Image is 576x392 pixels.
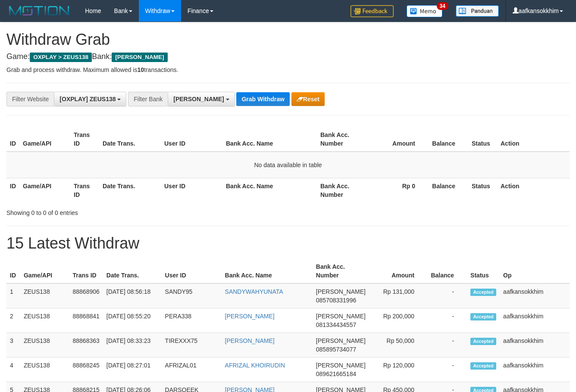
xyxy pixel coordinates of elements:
[369,308,427,333] td: Rp 200,000
[427,358,467,382] td: -
[162,358,222,382] td: AFRIZAL01
[467,259,500,283] th: Status
[351,5,394,17] img: Feedback.jpg
[112,53,167,62] span: [PERSON_NAME]
[470,362,496,370] span: Accepted
[128,92,168,106] div: Filter Bank
[222,127,317,152] th: Bank Acc. Name
[468,178,497,202] th: Status
[437,2,448,10] span: 34
[317,178,368,202] th: Bank Acc. Number
[428,178,468,202] th: Balance
[291,92,325,106] button: Reset
[162,308,222,333] td: PERA338
[59,96,116,103] span: [OXPLAY] ZEUS138
[470,313,496,320] span: Accepted
[20,259,69,283] th: Game/API
[20,283,69,308] td: ZEUS138
[369,259,427,283] th: Amount
[6,178,19,202] th: ID
[369,283,427,308] td: Rp 131,000
[69,259,103,283] th: Trans ID
[69,358,103,382] td: 88868245
[427,308,467,333] td: -
[161,127,222,152] th: User ID
[6,31,570,48] h1: Withdraw Grab
[173,96,224,103] span: [PERSON_NAME]
[316,370,356,377] span: Copy 089621665184 to clipboard
[368,127,428,152] th: Amount
[6,205,234,217] div: Showing 0 to 0 of 0 entries
[6,308,20,333] td: 2
[500,358,570,382] td: aafkansokkhim
[69,308,103,333] td: 88868841
[162,259,222,283] th: User ID
[500,308,570,333] td: aafkansokkhim
[456,5,499,17] img: panduan.png
[225,288,283,295] a: SANDYWAHYUNATA
[313,259,369,283] th: Bank Acc. Number
[500,283,570,308] td: aafkansokkhim
[225,313,275,320] a: [PERSON_NAME]
[99,127,161,152] th: Date Trans.
[316,297,356,304] span: Copy 085708331996 to clipboard
[368,178,428,202] th: Rp 0
[103,358,162,382] td: [DATE] 08:27:01
[19,178,70,202] th: Game/API
[6,53,570,61] h4: Game: Bank:
[222,259,313,283] th: Bank Acc. Name
[69,333,103,358] td: 88868363
[225,362,285,369] a: AFRIZAL KHOIRUDIN
[369,333,427,358] td: Rp 50,000
[6,235,570,252] h1: 15 Latest Withdraw
[6,4,72,17] img: MOTION_logo.png
[470,289,496,296] span: Accepted
[20,308,69,333] td: ZEUS138
[497,178,570,202] th: Action
[69,283,103,308] td: 88868906
[427,333,467,358] td: -
[162,283,222,308] td: SANDY95
[468,127,497,152] th: Status
[137,66,144,73] strong: 10
[6,65,570,74] p: Grab and process withdraw. Maximum allowed is transactions.
[99,178,161,202] th: Date Trans.
[6,127,19,152] th: ID
[6,358,20,382] td: 4
[497,127,570,152] th: Action
[500,259,570,283] th: Op
[316,346,356,353] span: Copy 085895734077 to clipboard
[427,283,467,308] td: -
[407,5,443,17] img: Button%20Memo.svg
[316,321,356,328] span: Copy 081334434557 to clipboard
[54,92,126,106] button: [OXPLAY] ZEUS138
[6,283,20,308] td: 1
[162,333,222,358] td: TIREXXX75
[20,358,69,382] td: ZEUS138
[6,333,20,358] td: 3
[222,178,317,202] th: Bank Acc. Name
[317,127,368,152] th: Bank Acc. Number
[103,259,162,283] th: Date Trans.
[103,283,162,308] td: [DATE] 08:56:18
[316,337,366,344] span: [PERSON_NAME]
[427,259,467,283] th: Balance
[103,308,162,333] td: [DATE] 08:55:20
[470,338,496,345] span: Accepted
[168,92,235,106] button: [PERSON_NAME]
[369,358,427,382] td: Rp 120,000
[6,92,54,106] div: Filter Website
[316,362,366,369] span: [PERSON_NAME]
[161,178,222,202] th: User ID
[6,152,570,178] td: No data available in table
[316,288,366,295] span: [PERSON_NAME]
[428,127,468,152] th: Balance
[6,259,20,283] th: ID
[500,333,570,358] td: aafkansokkhim
[30,53,92,62] span: OXPLAY > ZEUS138
[20,333,69,358] td: ZEUS138
[103,333,162,358] td: [DATE] 08:33:23
[316,313,366,320] span: [PERSON_NAME]
[236,92,289,106] button: Grab Withdraw
[19,127,70,152] th: Game/API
